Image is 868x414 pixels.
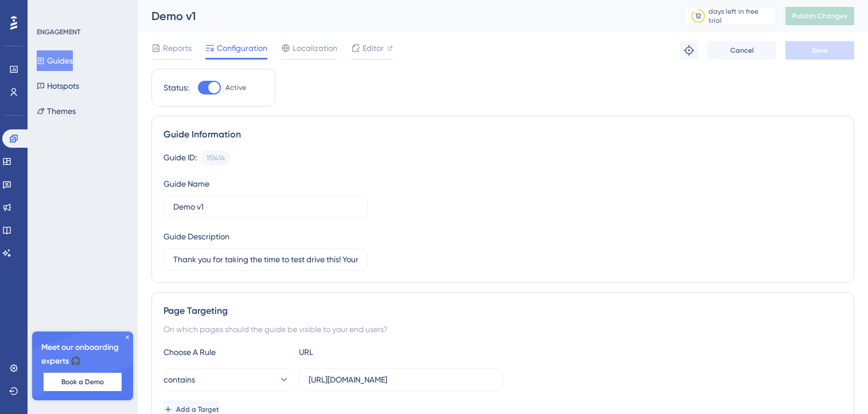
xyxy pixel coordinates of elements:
[164,373,195,387] span: contains
[293,41,337,55] span: Localization
[164,151,197,165] div: Guide ID:
[176,405,219,414] span: Add a Target
[164,230,229,243] div: Guide Description
[812,46,828,55] span: Save
[225,83,246,92] span: Active
[163,41,192,55] span: Reports
[164,177,209,191] div: Guide Name
[785,7,854,25] button: Publish Changes
[164,345,290,359] div: Choose A Rule
[41,341,124,368] span: Meet our onboarding experts 🎧
[164,322,842,336] div: On which pages should the guide be visible to your end users?
[164,128,842,141] div: Guide Information
[207,153,225,163] div: 151414
[173,200,358,213] input: Type your Guide’s Name here
[792,11,847,21] span: Publish Changes
[164,368,290,391] button: contains
[37,27,80,37] div: ENGAGEMENT
[709,7,772,25] div: days left in free trial
[151,8,656,24] div: Demo v1
[299,345,425,359] div: URL
[309,373,493,386] input: yourwebsite.com/path
[164,81,189,94] div: Status:
[164,304,842,318] div: Page Targeting
[37,76,79,96] button: Hotspots
[363,41,384,55] span: Editor
[37,50,73,71] button: Guides
[61,377,104,387] span: Book a Demo
[707,41,776,60] button: Cancel
[785,41,854,60] button: Save
[44,373,122,391] button: Book a Demo
[730,46,754,55] span: Cancel
[37,101,76,121] button: Themes
[695,11,701,21] div: 12
[217,41,267,55] span: Configuration
[173,253,358,266] input: Type your Guide’s Description here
